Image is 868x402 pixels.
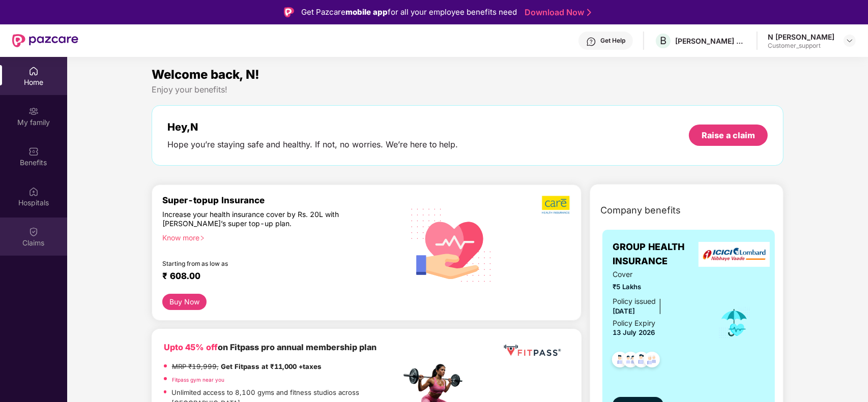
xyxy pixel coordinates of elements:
img: svg+xml;base64,PHN2ZyBpZD0iSGVscC0zMngzMiIgeG1sbnM9Imh0dHA6Ly93d3cudzMub3JnLzIwMDAvc3ZnIiB3aWR0aD... [586,37,596,47]
div: Policy Expiry [613,318,655,329]
img: svg+xml;base64,PHN2ZyB3aWR0aD0iMjAiIGhlaWdodD0iMjAiIHZpZXdCb3g9IjAgMCAyMCAyMCIgZmlsbD0ibm9uZSIgeG... [28,106,39,116]
div: Get Help [600,37,625,45]
img: icon [718,306,751,339]
div: Customer_support [768,42,834,50]
div: Increase your health insurance cover by Rs. 20L with [PERSON_NAME]’s super top-up plan. [162,210,357,229]
img: insurerLogo [699,242,770,267]
div: Hey, N [167,121,458,133]
img: New Pazcare Logo [12,34,78,47]
img: svg+xml;base64,PHN2ZyB4bWxucz0iaHR0cDovL3d3dy53My5vcmcvMjAwMC9zdmciIHdpZHRoPSI0OC45NDMiIGhlaWdodD... [629,349,654,374]
div: ₹ 608.00 [162,271,391,283]
span: right [199,235,205,241]
button: Buy Now [162,294,207,310]
b: on Fitpass pro annual membership plan [164,342,377,352]
span: Welcome back, N! [152,67,259,82]
img: b5dec4f62d2307b9de63beb79f102df3.png [542,195,571,214]
img: svg+xml;base64,PHN2ZyB4bWxucz0iaHR0cDovL3d3dy53My5vcmcvMjAwMC9zdmciIHdpZHRoPSI0OC45MTUiIGhlaWdodD... [618,349,643,374]
strong: Get Fitpass at ₹11,000 +taxes [221,362,322,370]
img: svg+xml;base64,PHN2ZyB4bWxucz0iaHR0cDovL3d3dy53My5vcmcvMjAwMC9zdmciIHdpZHRoPSI0OC45NDMiIGhlaWdodD... [640,349,664,374]
img: svg+xml;base64,PHN2ZyBpZD0iQmVuZWZpdHMiIHhtbG5zPSJodHRwOi8vd3d3LnczLm9yZy8yMDAwL3N2ZyIgd2lkdGg9Ij... [28,146,39,157]
span: [DATE] [613,307,635,315]
a: Fitpass gym near you [172,377,224,383]
div: Super-topup Insurance [162,195,401,205]
div: Starting from as low as [162,260,358,267]
div: Enjoy your benefits! [152,84,784,95]
b: Upto 45% off [164,342,218,352]
span: ₹5 Lakhs [613,282,704,292]
div: Hope you’re staying safe and healthy. If not, no worries. We’re here to help. [167,139,458,150]
span: GROUP HEALTH INSURANCE [613,240,704,269]
div: N [PERSON_NAME] [768,32,834,42]
img: svg+xml;base64,PHN2ZyBpZD0iQ2xhaW0iIHhtbG5zPSJodHRwOi8vd3d3LnczLm9yZy8yMDAwL3N2ZyIgd2lkdGg9IjIwIi... [28,227,39,237]
strong: mobile app [345,7,388,17]
img: Logo [284,7,294,17]
img: Stroke [587,7,591,18]
del: MRP ₹19,999, [172,362,219,370]
div: Policy issued [613,296,656,307]
img: svg+xml;base64,PHN2ZyBpZD0iSG9tZSIgeG1sbnM9Imh0dHA6Ly93d3cudzMub3JnLzIwMDAvc3ZnIiB3aWR0aD0iMjAiIG... [28,66,39,76]
span: Company benefits [600,203,681,218]
div: Know more [162,233,395,240]
img: svg+xml;base64,PHN2ZyBpZD0iRHJvcGRvd24tMzJ4MzIiIHhtbG5zPSJodHRwOi8vd3d3LnczLm9yZy8yMDAwL3N2ZyIgd2... [846,37,854,45]
div: Get Pazcare for all your employee benefits need [301,6,517,18]
span: 13 July 2026 [613,328,655,336]
img: svg+xml;base64,PHN2ZyB4bWxucz0iaHR0cDovL3d3dy53My5vcmcvMjAwMC9zdmciIHdpZHRoPSI0OC45NDMiIGhlaWdodD... [607,349,632,374]
img: svg+xml;base64,PHN2ZyBpZD0iSG9zcGl0YWxzIiB4bWxucz0iaHR0cDovL3d3dy53My5vcmcvMjAwMC9zdmciIHdpZHRoPS... [28,187,39,197]
img: svg+xml;base64,PHN2ZyB4bWxucz0iaHR0cDovL3d3dy53My5vcmcvMjAwMC9zdmciIHhtbG5zOnhsaW5rPSJodHRwOi8vd3... [403,195,500,294]
span: Cover [613,269,704,280]
span: B [660,35,667,47]
div: Raise a claim [702,130,755,141]
div: [PERSON_NAME] Solutions (ESCP) [675,36,746,46]
img: fppp.png [502,341,563,360]
a: Download Now [525,7,588,18]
